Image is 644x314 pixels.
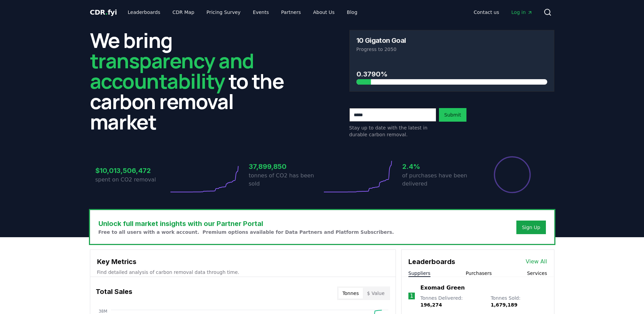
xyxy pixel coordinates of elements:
a: View All [526,258,547,266]
button: Suppliers [408,270,430,277]
a: Exomad Green [420,284,465,292]
button: Purchasers [466,270,492,277]
h3: Total Sales [96,286,132,300]
p: spent on CO2 removal [95,176,169,184]
span: Log in [511,9,532,16]
tspan: 38M [98,309,107,314]
button: Sign Up [516,221,546,234]
a: Partners [276,6,306,18]
a: Events [247,6,274,18]
p: tonnes of CO2 has been sold [249,172,322,188]
p: Free to all users with a work account. Premium options available for Data Partners and Platform S... [98,229,394,235]
a: Log in [506,6,538,18]
p: 1 [410,292,413,300]
h3: Leaderboards [408,257,455,267]
div: Percentage of sales delivered [493,156,531,194]
h3: Key Metrics [97,257,389,267]
p: Tonnes Sold : [491,295,547,308]
button: Submit [439,108,467,122]
a: Contact us [468,6,504,18]
h3: Unlock full market insights with our Partner Portal [98,219,394,229]
a: Pricing Survey [201,6,246,18]
button: $ Value [363,288,389,299]
a: Sign Up [522,224,540,231]
h3: 10 Gigaton Goal [356,37,406,44]
a: About Us [308,6,340,18]
p: Progress to 2050 [356,46,547,53]
p: of purchases have been delivered [402,172,476,188]
nav: Main [122,6,363,18]
h3: 37,899,850 [249,161,322,172]
a: Blog [342,6,363,18]
button: Tonnes [338,288,363,299]
a: CDR Map [167,6,200,18]
p: Stay up to date with the latest in durable carbon removal. [349,124,436,138]
nav: Main [468,6,538,18]
a: Leaderboards [122,6,166,18]
h3: $10,013,506,472 [95,165,169,176]
span: . [105,8,108,16]
span: CDR fyi [90,8,117,16]
button: Services [527,270,547,277]
h3: 2.4% [402,161,476,172]
span: 196,274 [420,302,442,308]
h2: We bring to the carbon removal market [90,30,295,132]
span: transparency and accountability [90,47,254,95]
span: 1,679,189 [491,302,517,308]
p: Find detailed analysis of carbon removal data through time. [97,269,389,276]
h3: 0.3790% [356,69,547,79]
p: Tonnes Delivered : [420,295,484,308]
a: CDR.fyi [90,7,117,17]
